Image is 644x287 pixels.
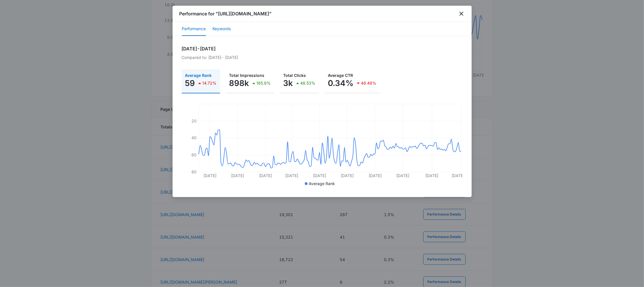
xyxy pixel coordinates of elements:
p: 3k [283,79,293,88]
p: Average CTR [328,73,377,77]
p: Total Impressions [229,73,271,77]
p: 898k [229,79,249,88]
span: Average Rank [309,181,335,186]
p: 48.53% [300,81,316,85]
tspan: 20 [191,118,197,123]
p: 59 [185,79,195,88]
h1: Performance for "[URL][DOMAIN_NAME]" [179,10,272,17]
p: Average Rank [185,73,217,77]
tspan: 80 [191,169,197,174]
p: 185.8% [257,81,271,85]
p: 0.34% [328,79,354,88]
tspan: [DATE] [341,173,354,178]
h2: [DATE] - [DATE] [182,45,463,52]
button: Keywords [213,22,231,36]
tspan: 40 [191,135,197,140]
button: close [458,10,465,17]
p: 48.48% [361,81,377,85]
tspan: 60 [191,152,197,157]
p: 14.72% [203,81,217,85]
tspan: [DATE] [396,173,409,178]
p: Total Clicks [283,73,316,77]
tspan: [DATE] [259,173,272,178]
button: Performance [182,22,206,36]
tspan: [DATE] [425,173,438,178]
tspan: [DATE] [231,173,244,178]
p: Compared to: [DATE] - [DATE] [182,54,463,60]
tspan: [DATE] [451,173,464,178]
tspan: [DATE] [285,173,298,178]
tspan: [DATE] [368,173,381,178]
tspan: [DATE] [313,173,326,178]
tspan: [DATE] [203,173,216,178]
